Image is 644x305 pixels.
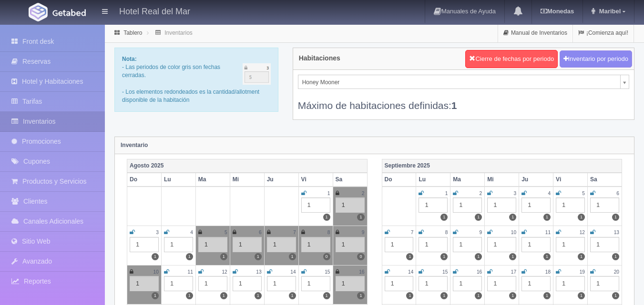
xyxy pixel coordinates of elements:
[336,197,365,213] div: 1
[267,237,296,252] div: 1
[445,230,448,235] small: 8
[152,253,159,260] label: 1
[511,269,516,275] small: 17
[590,276,619,291] div: 1
[267,276,296,291] div: 1
[588,173,622,187] th: Sa
[385,276,414,291] div: 1
[451,100,457,111] b: 1
[556,276,585,291] div: 1
[357,253,364,260] label: 0
[121,142,148,148] strong: Inventario
[612,214,619,221] label: 1
[264,173,298,187] th: Ju
[198,237,227,252] div: 1
[509,292,516,299] label: 1
[233,237,262,252] div: 1
[590,237,619,252] div: 1
[543,214,551,221] label: 1
[487,276,516,291] div: 1
[597,8,621,15] span: Maribel
[475,253,482,260] label: 1
[333,173,367,187] th: Sa
[119,5,190,17] h4: Hotel Real del Mar
[556,197,585,213] div: 1
[543,292,551,299] label: 1
[289,253,296,260] label: 1
[582,191,585,196] small: 5
[578,292,585,299] label: 1
[416,173,450,187] th: Lu
[130,276,159,291] div: 1
[301,237,330,252] div: 1
[385,237,414,252] div: 1
[259,230,262,235] small: 6
[325,269,330,275] small: 15
[511,230,516,235] small: 10
[198,276,227,291] div: 1
[362,191,365,196] small: 2
[573,24,634,42] a: ¡Comienza aquí!
[487,237,516,252] div: 1
[222,269,227,275] small: 12
[190,230,193,235] small: 4
[122,56,137,62] b: Nota:
[153,269,159,275] small: 10
[521,197,551,213] div: 1
[450,173,485,187] th: Ma
[440,253,448,260] label: 1
[445,191,448,196] small: 1
[453,237,482,252] div: 1
[614,269,619,275] small: 20
[545,269,551,275] small: 18
[357,214,364,221] label: 1
[560,50,632,68] button: Inventario por periodo
[541,8,574,15] b: Monedas
[230,173,264,187] th: Mi
[299,55,340,62] h4: Habitaciones
[164,276,193,291] div: 1
[480,191,482,196] small: 2
[323,253,330,260] label: 0
[336,276,365,291] div: 1
[164,237,193,252] div: 1
[323,292,330,299] label: 1
[127,159,368,173] th: Agosto 2025
[327,191,330,196] small: 1
[164,30,193,36] a: Inventarios
[220,253,227,260] label: 1
[233,276,262,291] div: 1
[382,159,622,173] th: Septiembre 2025
[255,253,262,260] label: 1
[225,230,227,235] small: 5
[255,292,262,299] label: 1
[382,173,416,187] th: Do
[130,237,159,252] div: 1
[336,237,365,252] div: 1
[301,276,330,291] div: 1
[327,230,330,235] small: 8
[475,214,482,221] label: 1
[485,173,519,187] th: Mi
[498,24,572,42] a: Manual de Inventarios
[123,30,142,36] a: Tablero
[302,75,616,89] span: Honey Mooner
[186,292,193,299] label: 1
[293,230,296,235] small: 7
[509,253,516,260] label: 1
[556,237,585,252] div: 1
[590,197,619,213] div: 1
[188,269,193,275] small: 11
[442,269,448,275] small: 15
[359,269,364,275] small: 16
[509,214,516,221] label: 1
[195,173,230,187] th: Ma
[406,292,413,299] label: 1
[578,214,585,221] label: 1
[298,75,629,89] a: Honey Mooner
[156,230,159,235] small: 3
[411,230,414,235] small: 7
[487,197,516,213] div: 1
[127,173,162,187] th: Do
[243,63,271,85] img: cutoff.png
